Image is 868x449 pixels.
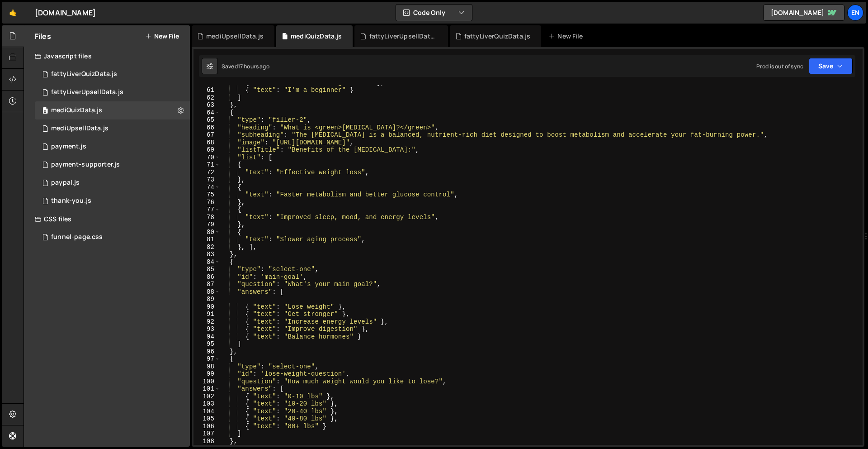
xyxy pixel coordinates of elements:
[193,370,220,378] div: 99
[24,47,190,65] div: Javascript files
[51,179,80,187] div: paypal.js
[35,192,190,210] div: 16956/46524.js
[193,288,220,296] div: 88
[206,32,264,41] div: mediUpsellData.js
[2,2,24,24] a: 🤙
[35,31,51,41] h2: Files
[193,333,220,341] div: 94
[464,32,530,41] div: fattyLiverQuizData.js
[193,124,220,132] div: 66
[193,101,220,109] div: 63
[238,62,269,70] div: 17 hours ago
[193,355,220,363] div: 97
[35,101,190,119] div: 16956/46700.js
[35,174,190,192] div: 16956/46550.js
[193,393,220,401] div: 102
[35,65,190,83] div: 16956/46566.js
[193,296,220,303] div: 89
[51,233,103,241] div: funnel-page.css
[35,228,190,246] div: 16956/47008.css
[193,363,220,371] div: 98
[51,161,120,169] div: payment-supporter.js
[193,184,220,191] div: 74
[51,70,117,78] div: fattyLiverQuizData.js
[193,244,220,251] div: 82
[193,423,220,430] div: 106
[35,7,96,18] div: [DOMAIN_NAME]
[809,58,853,74] button: Save
[193,340,220,348] div: 95
[396,5,472,21] button: Code Only
[193,303,220,311] div: 90
[51,197,91,205] div: thank-you.js
[51,106,102,115] div: mediQuizData.js
[763,5,844,21] a: [DOMAIN_NAME]
[193,258,220,266] div: 84
[193,310,220,318] div: 91
[756,62,803,70] div: Prod is out of sync
[35,138,190,156] div: 16956/46551.js
[193,191,220,199] div: 75
[222,62,269,70] div: Saved
[193,273,220,281] div: 86
[193,206,220,214] div: 77
[193,131,220,139] div: 67
[51,88,123,96] div: fattyLiverUpsellData.js
[193,266,220,273] div: 85
[51,143,86,151] div: payment.js
[291,32,342,41] div: mediQuizData.js
[193,236,220,244] div: 81
[193,161,220,169] div: 71
[193,400,220,408] div: 103
[42,108,48,115] span: 0
[847,5,863,21] a: En
[35,83,190,101] div: 16956/46565.js
[193,116,220,124] div: 65
[548,32,586,41] div: New File
[35,119,190,138] div: 16956/46701.js
[193,325,220,333] div: 93
[193,139,220,147] div: 68
[24,210,190,228] div: CSS files
[193,154,220,162] div: 70
[193,146,220,154] div: 69
[145,33,179,40] button: New File
[193,109,220,117] div: 64
[193,318,220,326] div: 92
[193,385,220,393] div: 101
[193,281,220,288] div: 87
[193,430,220,438] div: 107
[193,94,220,102] div: 62
[193,86,220,94] div: 61
[193,408,220,416] div: 104
[193,221,220,229] div: 79
[193,348,220,356] div: 96
[369,32,437,41] div: fattyLiverUpsellData.js
[51,124,108,133] div: mediUpsellData.js
[35,156,190,174] div: 16956/46552.js
[193,438,220,445] div: 108
[193,176,220,184] div: 73
[193,199,220,206] div: 76
[193,214,220,221] div: 78
[193,229,220,236] div: 80
[193,169,220,177] div: 72
[193,415,220,423] div: 105
[193,251,220,258] div: 83
[193,378,220,386] div: 100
